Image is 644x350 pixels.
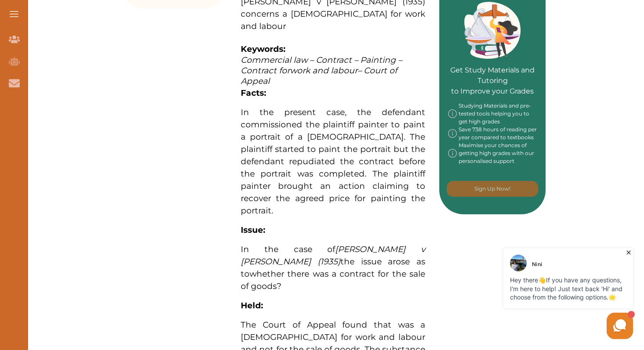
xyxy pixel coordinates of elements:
[448,141,457,165] img: info-img
[241,44,286,54] strong: Keywords:
[448,102,457,126] img: info-img
[448,102,537,126] div: Studying Materials and pre-tested tools helping you to get high grades
[448,40,537,97] p: Get Study Materials and Tutoring to Improve your Grades
[241,244,335,254] span: In the case of
[241,269,425,291] span: whether there was a contract for the sale of goods?
[448,126,537,141] div: Save 738 hours of reading per year compared to textbooks
[241,107,425,216] span: In the present case, the defendant commissioned the plaintiff painter to paint a portrait of a [D...
[433,246,635,341] iframe: HelpCrunch
[241,225,265,235] strong: Issue:
[290,65,358,76] span: work and labour
[448,141,537,165] div: Maximise your chances of getting high grades with our personalised support
[474,185,510,193] p: Sign Up Now!
[241,55,402,76] span: Commercial law – Contract – Painting – Contract for
[464,2,521,59] img: Green card image
[448,126,457,141] img: info-img
[241,88,266,98] strong: Facts:
[241,65,397,86] span: – Court of Appeal
[241,300,263,310] strong: Held:
[447,181,538,197] button: [object Object]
